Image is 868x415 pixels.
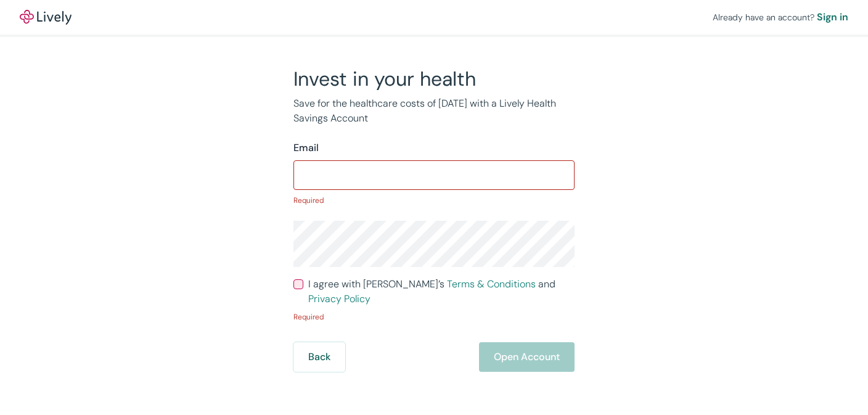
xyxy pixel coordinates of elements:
[308,292,371,305] a: Privacy Policy
[817,10,848,25] a: Sign in
[293,67,575,91] h2: Invest in your health
[293,342,345,372] button: Back
[20,10,72,25] a: LivelyLively
[20,10,72,25] img: Lively
[293,195,575,206] p: Required
[447,277,536,290] a: Terms & Conditions
[713,10,848,25] div: Already have an account?
[293,141,319,155] label: Email
[293,96,575,126] p: Save for the healthcare costs of [DATE] with a Lively Health Savings Account
[293,311,575,323] p: Required
[308,277,575,306] span: I agree with [PERSON_NAME]’s and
